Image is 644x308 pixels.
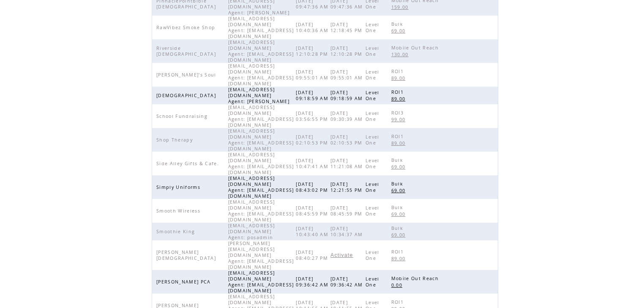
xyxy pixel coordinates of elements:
span: [DATE] 12:10:28 PM [296,45,330,57]
span: Level One [366,110,379,122]
span: School Fundraising [156,113,210,119]
span: [DATE] 10:47:41 AM [296,158,330,169]
span: Activate [330,252,353,258]
span: [DATE] 09:30:39 AM [330,110,365,122]
span: [EMAIL_ADDRESS][DOMAIN_NAME] Agent: [EMAIL_ADDRESS][DOMAIN_NAME] [228,39,294,63]
span: [DATE] 02:10:53 PM [330,134,365,146]
span: [DATE] 09:18:59 AM [296,90,330,101]
span: Bulk [391,157,405,163]
span: Level One [366,181,379,193]
span: [EMAIL_ADDRESS][DOMAIN_NAME] Agent: [EMAIL_ADDRESS][DOMAIN_NAME] [228,128,294,152]
span: Shop Therapy [156,137,195,143]
span: Mobile Out Reach [391,275,441,281]
span: 89.00 [391,256,408,262]
a: 99.00 [391,116,410,123]
span: Bulk [391,225,405,231]
span: [DATE] 10:34:37 AM [330,226,365,237]
a: 130.00 [391,51,413,58]
span: Level One [366,134,379,146]
span: 89.00 [391,96,408,102]
span: [DATE] 02:10:53 PM [296,134,330,146]
span: [EMAIL_ADDRESS][DOMAIN_NAME] Agent: [EMAIL_ADDRESS][DOMAIN_NAME] [228,270,294,294]
span: [EMAIL_ADDRESS][DOMAIN_NAME] Agent: [EMAIL_ADDRESS][DOMAIN_NAME] [228,63,294,87]
a: 69.00 [391,163,410,170]
span: ROI1 [391,249,406,255]
span: 99.00 [391,117,408,123]
span: [DATE] 08:45:59 PM [330,205,365,217]
span: [DATE] 09:18:59 AM [330,90,365,101]
a: 89.00 [391,255,410,262]
span: 159.00 [391,4,411,10]
span: ROI1 [391,89,406,95]
a: 159.00 [391,3,413,11]
span: Level One [366,45,379,57]
span: [DATE] 08:45:59 PM [296,205,330,217]
span: [DATE] 09:36:42 AM [330,276,365,288]
span: [DATE] 08:40:27 PM [296,249,330,261]
span: [DATE] 12:18:45 PM [330,22,365,33]
span: [PERSON_NAME]'s Soul [156,72,218,78]
a: 89.00 [391,74,410,82]
span: 130.00 [391,52,411,57]
span: 69.00 [391,28,408,34]
span: [EMAIL_ADDRESS][DOMAIN_NAME] Agent: [EMAIL_ADDRESS][DOMAIN_NAME] [228,152,294,175]
a: 69.00 [391,27,410,34]
span: Level One [366,90,379,101]
span: Side Alley Gifts & Cafe. [156,161,221,166]
span: Level One [366,205,379,217]
span: Level One [366,22,379,33]
span: Level One [366,69,379,81]
a: 89.00 [391,139,410,147]
span: Smooth Wireless [156,208,202,214]
span: ROI1 [391,68,406,74]
span: [DATE] 10:40:36 AM [296,22,330,33]
a: 89.00 [391,95,410,102]
span: 89.00 [391,75,408,81]
span: [EMAIL_ADDRESS][DOMAIN_NAME] Agent: [EMAIL_ADDRESS][DOMAIN_NAME] [228,104,294,128]
a: 0.00 [391,281,407,289]
a: 69.00 [391,231,410,238]
span: [DATE] 09:36:42 AM [296,276,330,288]
span: Level One [366,158,379,169]
span: 0.00 [391,282,404,288]
span: [EMAIL_ADDRESS][DOMAIN_NAME] Agent: [EMAIL_ADDRESS][DOMAIN_NAME] [228,175,294,199]
span: 69.00 [391,232,408,238]
a: Activate [330,253,353,258]
span: [DATE] 12:21:55 PM [330,181,365,193]
span: 69.00 [391,188,408,194]
span: [DATE] 03:56:55 PM [296,110,330,122]
span: Level One [366,249,379,261]
span: 69.00 [391,211,408,217]
span: 89.00 [391,140,408,146]
span: [DATE] 11:21:08 AM [330,158,365,169]
a: 69.00 [391,187,410,194]
span: Bulk [391,181,405,187]
span: [EMAIL_ADDRESS][DOMAIN_NAME] Agent: [EMAIL_ADDRESS][DOMAIN_NAME] [228,199,294,223]
span: Riverside [DEMOGRAPHIC_DATA] [156,45,218,57]
a: 69.00 [391,210,410,218]
span: RawVibez Smoke Shop [156,25,217,30]
span: [DATE] 09:55:01 AM [330,69,365,81]
span: Bulk [391,21,405,27]
span: [DATE] 12:10:28 PM [330,45,365,57]
span: [DEMOGRAPHIC_DATA] [156,93,218,98]
span: Simply Uniforms [156,184,202,190]
span: Smoothie King [156,229,197,234]
span: ROI3 [391,110,406,116]
span: Level One [366,276,379,288]
span: [PERSON_NAME] PCA [156,279,213,285]
span: 69.00 [391,164,408,170]
span: [PERSON_NAME][EMAIL_ADDRESS][DOMAIN_NAME] Agent: [EMAIL_ADDRESS][DOMAIN_NAME] [228,240,294,270]
span: [EMAIL_ADDRESS][DOMAIN_NAME] Agent: [EMAIL_ADDRESS][DOMAIN_NAME] [228,16,294,39]
span: [EMAIL_ADDRESS][DOMAIN_NAME] Agent: [PERSON_NAME] [228,87,292,104]
span: ROI1 [391,299,406,305]
span: [DATE] 08:43:02 PM [296,181,330,193]
span: Mobile Out Reach [391,45,441,51]
span: [DATE] 09:55:01 AM [296,69,330,81]
span: [EMAIL_ADDRESS][DOMAIN_NAME] Agent: posadmin [228,223,276,240]
span: ROI1 [391,134,406,139]
span: [PERSON_NAME][DEMOGRAPHIC_DATA] [156,249,218,261]
span: Bulk [391,204,405,210]
span: [DATE] 10:43:40 AM [296,226,330,237]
